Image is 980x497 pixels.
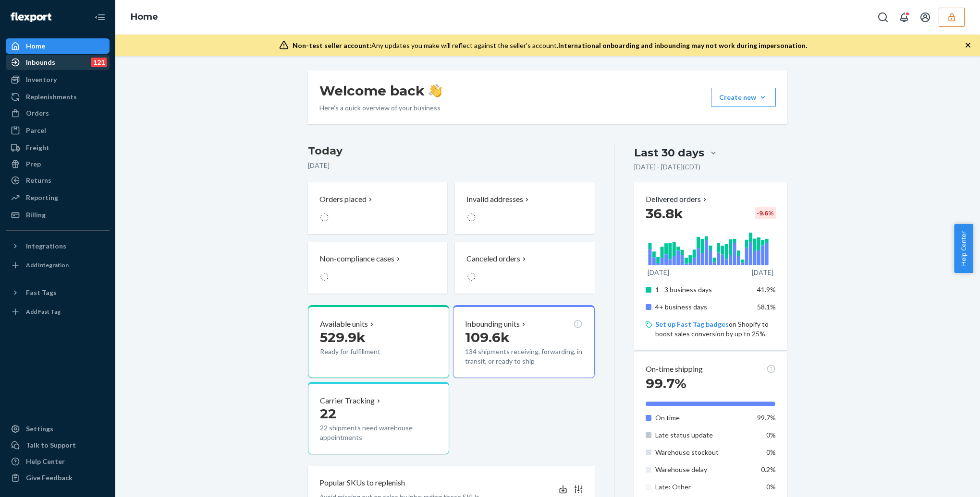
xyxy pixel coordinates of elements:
div: Parcel [26,126,46,135]
div: Any updates you make will reflect against the seller's account. [293,41,807,50]
a: Parcel [6,123,110,138]
span: 22 [320,405,336,422]
a: Home [6,38,110,54]
div: Home [26,41,45,51]
button: Open account menu [916,8,935,27]
p: Ready for fulfillment [320,347,409,356]
div: Settings [26,424,53,434]
p: Late status update [655,430,750,440]
p: On time [655,413,750,423]
button: Inbounding units109.6k134 shipments receiving, forwarding, in transit, or ready to ship [453,305,594,378]
div: Add Integration [26,261,69,269]
div: Inbounds [26,58,55,67]
div: Help Center [26,457,65,466]
span: 58.1% [757,303,776,311]
p: Here’s a quick overview of your business [319,103,442,113]
a: Reporting [6,190,110,205]
a: Settings [6,421,110,437]
div: Talk to Support [26,440,76,450]
p: 134 shipments receiving, forwarding, in transit, or ready to ship [465,347,582,366]
div: Add Fast Tag [26,308,61,316]
p: 22 shipments need warehouse appointments [320,423,437,442]
button: Close Navigation [90,8,110,27]
button: Fast Tags [6,285,110,300]
div: Billing [26,210,46,220]
a: Returns [6,173,110,188]
div: 121 [91,58,107,67]
p: Warehouse delay [655,465,750,474]
h3: Today [308,143,595,159]
button: Canceled orders [455,242,594,294]
a: Home [131,12,158,22]
span: Non-test seller account: [293,41,371,49]
div: Give Feedback [26,473,73,483]
div: Prep [26,159,41,169]
span: International onboarding and inbounding may not work during impersonation. [558,41,807,49]
h1: Welcome back [319,82,442,99]
button: Give Feedback [6,470,110,485]
p: [DATE] - [DATE] ( CDT ) [634,162,700,172]
button: Invalid addresses [455,182,594,234]
p: on Shopify to boost sales conversion by up to 25%. [655,319,776,339]
div: Returns [26,176,51,185]
span: 529.9k [320,329,366,345]
a: Inventory [6,72,110,87]
div: Replenishments [26,92,77,102]
p: Available units [320,319,368,330]
span: 41.9% [757,285,776,294]
a: Billing [6,207,110,223]
span: 0% [766,483,776,491]
button: Open Search Box [873,8,893,27]
button: Orders placed [308,182,447,234]
p: Inbounding units [465,319,520,330]
button: Talk to Support [6,438,110,453]
p: Orders placed [319,194,367,205]
div: Orders [26,108,49,118]
button: Carrier Tracking2222 shipments need warehouse appointments [308,382,449,455]
a: Help Center [6,454,110,469]
div: Fast Tags [26,288,57,297]
p: Non-compliance cases [319,253,394,264]
p: Carrier Tracking [320,395,375,406]
a: Add Integration [6,258,110,273]
p: 1 - 3 business days [655,285,750,295]
span: 0% [766,448,776,456]
a: Prep [6,156,110,172]
img: Flexport logo [11,12,51,22]
button: Create new [711,88,776,107]
a: Add Fast Tag [6,304,110,319]
span: 0% [766,431,776,439]
p: [DATE] [752,268,773,277]
p: Late: Other [655,482,750,492]
div: Freight [26,143,49,153]
div: Last 30 days [634,145,704,160]
div: Inventory [26,75,57,84]
p: On-time shipping [646,364,703,375]
p: Invalid addresses [466,194,523,205]
p: [DATE] [308,161,595,170]
button: Delivered orders [646,194,709,205]
p: Canceled orders [466,253,520,264]
a: Orders [6,106,110,121]
span: 0.2% [761,465,776,473]
button: Non-compliance cases [308,242,447,294]
button: Help Center [954,224,973,273]
a: Set up Fast Tag badges [655,320,729,328]
button: Available units529.9kReady for fulfillment [308,305,449,378]
ol: breadcrumbs [123,3,166,31]
div: Reporting [26,193,58,202]
span: 109.6k [465,329,510,345]
div: Integrations [26,241,66,251]
p: [DATE] [648,268,669,277]
span: 99.7% [757,414,776,422]
span: 36.8k [646,205,683,222]
a: Inbounds121 [6,55,110,70]
p: 4+ business days [655,302,750,312]
p: Popular SKUs to replenish [319,477,405,488]
span: Chat [34,7,54,15]
a: Freight [6,140,110,155]
span: 99.7% [646,375,686,391]
p: Warehouse stockout [655,448,750,457]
